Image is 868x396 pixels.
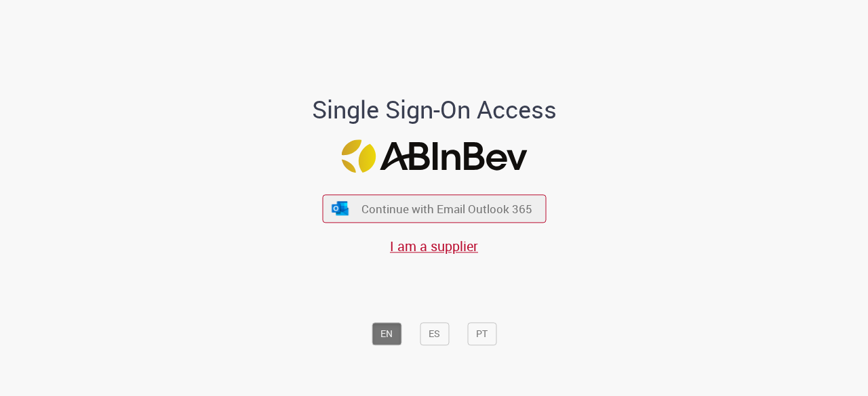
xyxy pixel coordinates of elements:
[322,195,546,223] button: ícone Azure/Microsoft 360 Continue with Email Outlook 365
[390,237,478,255] a: I am a supplier
[246,97,623,124] h1: Single Sign-On Access
[341,139,527,173] img: Logo ABInBev
[331,201,350,215] img: ícone Azure/Microsoft 360
[372,323,401,346] button: EN
[420,323,449,346] button: ES
[361,201,532,217] span: Continue with Email Outlook 365
[467,323,496,346] button: PT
